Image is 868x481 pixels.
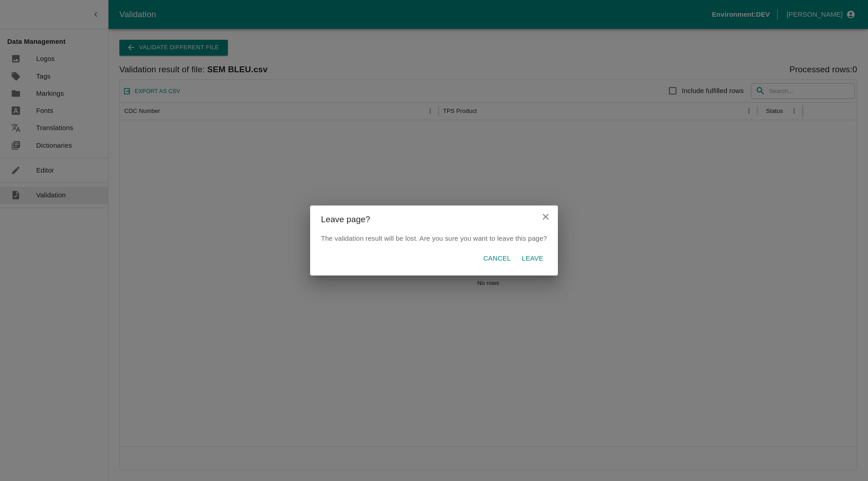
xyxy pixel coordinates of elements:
[321,233,547,243] p: The validation result will be lost. Are you sure you want to leave this page?
[480,251,514,266] button: Cancel
[483,253,511,263] p: Cancel
[310,205,558,233] h2: Leave page?
[537,208,554,225] button: close
[518,251,547,266] button: Leave
[522,253,543,263] p: Leave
